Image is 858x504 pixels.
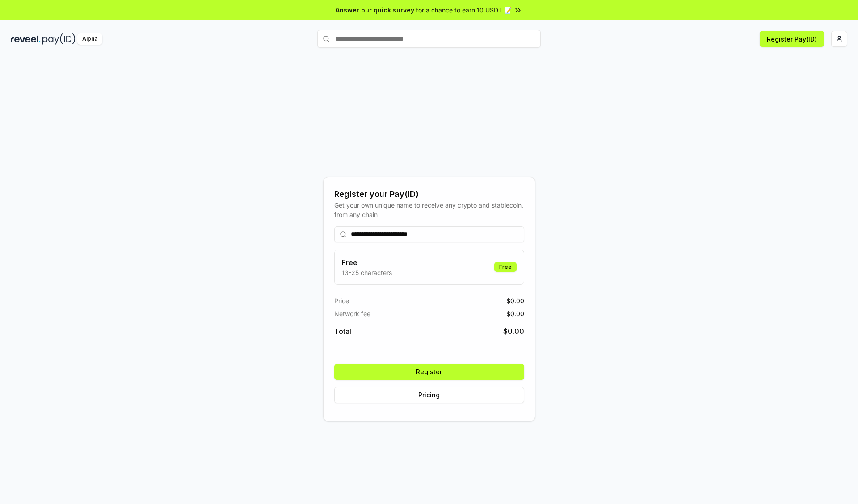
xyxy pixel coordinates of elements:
[334,200,524,219] div: Get your own unique name to receive any crypto and stablecoin, from any chain
[42,33,76,45] img: pay_id
[506,309,524,318] span: $ 0.00
[506,296,524,305] span: $ 0.00
[334,387,524,403] button: Pricing
[334,309,370,318] span: Network fee
[334,326,351,337] span: Total
[334,296,349,305] span: Price
[342,257,392,268] h3: Free
[334,364,524,380] button: Register
[416,5,512,15] span: for a chance to earn 10 USDT 📝
[11,33,41,45] img: reveel_dark
[494,262,517,272] div: Free
[77,33,102,45] div: Alpha
[503,326,524,337] span: $ 0.00
[760,31,824,47] button: Register Pay(ID)
[334,188,524,200] div: Register your Pay(ID)
[342,268,392,277] p: 13-25 characters
[336,5,414,15] span: Answer our quick survey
